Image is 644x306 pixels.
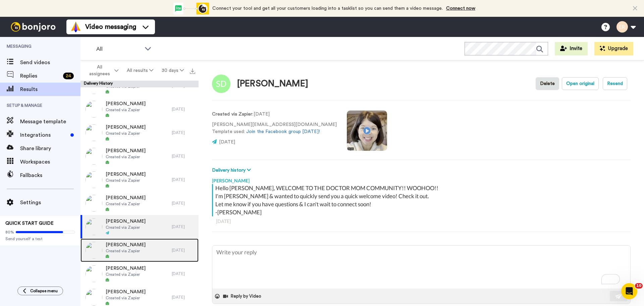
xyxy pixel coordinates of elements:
span: Created via Zapier [106,272,146,277]
button: Resend [603,77,627,90]
span: Share library [20,144,80,152]
div: [DATE] [172,248,195,253]
span: [PERSON_NAME] [106,289,146,295]
button: All assignees [82,61,123,80]
button: Reply by Video [222,291,263,301]
span: Connect your tool and get all your customers loading into a tasklist so you can send them a video... [212,6,443,11]
img: c9e3f6fc-b836-4adf-b420-b0b02e6950cf-thumb.jpg [86,289,102,306]
span: [PERSON_NAME] [106,147,146,154]
img: Image of Stephanie Drummond [212,75,230,93]
div: Hello [PERSON_NAME], WELCOME TO THE DOCTOR MOM COMMUNITY!! WOOHOO!! I'm [PERSON_NAME] & wanted to... [215,184,629,216]
a: [PERSON_NAME]Created via Zapier[DATE] [80,238,199,262]
p: : [DATE] [212,111,337,118]
span: [PERSON_NAME] [106,218,146,225]
span: 10 [635,283,643,289]
span: All assignees [86,64,113,77]
button: Collapse menu [17,287,63,295]
a: [PERSON_NAME]Created via Zapier[DATE] [80,262,199,286]
img: 088f83dd-e239-49d5-ba6e-991d87fc6be5-thumb.jpg [86,124,102,141]
div: [DATE] [172,224,195,229]
div: [DATE] [172,177,195,182]
span: Results [20,85,80,93]
span: Integrations [20,131,68,139]
textarea: To enrich screen reader interactions, please activate Accessibility in Grammarly extension settings [212,246,630,289]
span: QUICK START GUIDE [5,221,54,226]
span: 80% [5,229,14,235]
img: bj-logo-header-white.svg [8,22,58,32]
span: Settings [20,199,80,207]
span: Workspaces [20,158,80,166]
img: 5730b23c-6a6c-454e-b474-5d00a9e0b117-thumb.jpg [86,101,102,118]
a: Connect now [446,6,475,11]
span: Created via Zapier [106,295,146,301]
span: [PERSON_NAME] [106,124,146,131]
span: Created via Zapier [106,248,146,254]
div: [DATE] [172,201,195,206]
img: 93f5bbae-c34f-4003-a218-b8d1e9ef6f1e-thumb.jpg [86,218,102,235]
p: [PERSON_NAME][EMAIL_ADDRESS][DOMAIN_NAME] Template used: [212,121,337,135]
a: [PERSON_NAME]Created via Zapier[DATE] [80,97,199,121]
div: [DATE] [216,218,627,225]
div: [DATE] [172,106,195,112]
img: export.svg [190,69,195,74]
a: [PERSON_NAME]Created via Zapier[DATE] [80,191,199,215]
a: [PERSON_NAME]Created via Zapier[DATE] [80,144,199,168]
span: [PERSON_NAME] [106,265,146,272]
a: [PERSON_NAME]Created via Zapier[DATE] [80,121,199,144]
span: All [96,45,141,53]
a: [PERSON_NAME]Created via Zapier[DATE] [80,168,199,191]
div: [PERSON_NAME] [212,174,631,184]
span: Collapse menu [30,288,58,294]
span: [PERSON_NAME] [106,100,146,107]
div: [DATE] [172,130,195,135]
img: c397d58c-ae42-4b0d-b0ba-8a92196158e0-thumb.jpg [86,195,102,212]
div: 24 [63,73,74,79]
span: [PERSON_NAME] [106,242,146,248]
span: Send yourself a test [5,236,75,242]
img: 9d08d0a3-5070-4458-bf48-be5e8a05cff1-thumb.jpg [86,148,102,165]
span: Created via Zapier [106,154,146,160]
button: Export all results that match these filters now. [188,65,197,76]
div: animation [172,3,209,14]
button: Invite [555,42,588,55]
span: Created via Zapier [106,201,146,207]
span: Created via Zapier [106,225,146,230]
button: All results [123,64,158,77]
span: Video messaging [85,22,136,32]
span: [PERSON_NAME] [106,194,146,201]
span: [DATE] [219,140,235,144]
div: Delivery History [80,81,199,87]
span: Fallbacks [20,171,80,179]
span: Send videos [20,58,80,67]
button: Delete [536,77,559,90]
img: 21fe5a5b-e608-4f70-b6c7-072633c949c9-thumb.jpg [86,265,102,282]
div: [DATE] [172,154,195,159]
iframe: Intercom live chat [621,283,637,299]
div: [DATE] [172,271,195,276]
span: Created via Zapier [106,131,146,136]
img: vm-color.svg [70,21,81,32]
span: [PERSON_NAME] [106,171,146,178]
img: 8ef8a81f-ad58-4801-bd18-7c61c09cc22e-thumb.jpg [86,242,102,259]
a: [PERSON_NAME]Created via Zapier[DATE] [80,215,199,238]
img: send-white.svg [615,294,623,299]
button: 30 days [157,64,188,77]
a: Join the Facebook group [DATE]! [246,129,320,134]
button: Open original [562,77,599,90]
strong: Created via Zapier [212,112,252,117]
span: Created via Zapier [106,107,146,113]
div: [PERSON_NAME] [237,79,308,89]
img: 4a03fc86-057b-47c8-b8c9-c945677e5069-thumb.jpg [86,171,102,188]
span: Replies [20,72,60,80]
span: Message template [20,118,80,126]
span: Created via Zapier [106,178,146,183]
button: Delivery history [212,167,253,174]
div: [DATE] [172,295,195,300]
button: Upgrade [594,42,633,55]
